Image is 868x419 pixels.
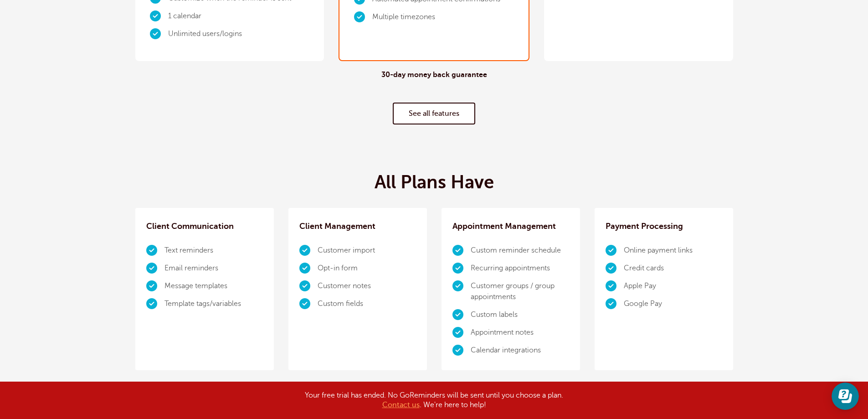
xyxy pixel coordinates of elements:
h3: Client Communication [146,219,263,233]
h4: 30-day money back guarantee [381,71,487,79]
h3: Payment Processing [606,219,722,233]
h2: All Plans Have [375,171,494,193]
li: Apple Pay [624,277,722,295]
li: Message templates [164,277,263,295]
li: 1 calendar [168,7,310,25]
li: Customer notes [318,277,416,295]
li: Custom reminder schedule [471,242,569,259]
li: Template tags/variables [164,295,263,313]
li: Custom fields [318,295,416,313]
li: Email reminders [164,259,263,277]
li: Text reminders [164,242,263,259]
li: Multiple timezones [372,8,514,26]
iframe: Resource center [832,383,859,410]
li: Recurring appointments [471,259,569,277]
h3: Appointment Management [452,219,569,233]
li: Appointment notes [471,324,569,341]
h3: Client Management [299,219,416,233]
div: Your free trial has ended. No GoReminders will be sent until you choose a plan. . We're here to h... [206,391,662,410]
li: Google Pay [624,295,722,313]
li: Credit cards [624,259,722,277]
li: Online payment links [624,242,722,259]
li: Custom labels [471,306,569,324]
li: Customer import [318,242,416,259]
li: Calendar integrations [471,341,569,359]
a: Contact us [382,401,420,409]
li: Unlimited users/logins [168,25,310,43]
li: Opt-in form [318,259,416,277]
a: See all features [393,103,475,124]
li: Customer groups / group appointments [471,277,569,306]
